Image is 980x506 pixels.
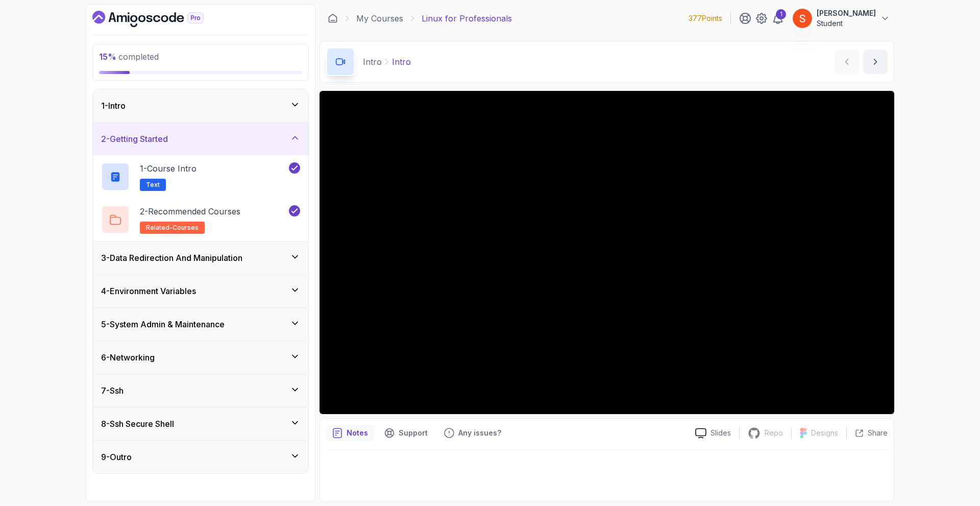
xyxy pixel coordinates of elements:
[140,205,240,218] p: 2 - Recommended Courses
[101,252,242,264] h3: 3 - Data Redirection And Manipulation
[99,52,159,62] span: completed
[793,9,812,28] img: user profile image
[101,205,300,234] button: 2-Recommended Coursesrelated-courses
[101,351,155,364] h3: 6 - Networking
[99,52,116,62] span: 15 %
[817,8,876,18] p: [PERSON_NAME]
[422,12,512,25] p: Linux for Professionals
[378,425,434,441] button: Support button
[101,418,174,430] h3: 8 - Ssh Secure Shell
[140,162,197,175] p: 1 - Course Intro
[93,308,308,341] button: 5-System Admin & Maintenance
[93,89,308,122] button: 1-Intro
[101,285,196,297] h3: 4 - Environment Variables
[347,428,368,438] p: Notes
[93,242,308,274] button: 3-Data Redirection And Manipulation
[101,162,300,191] button: 1-Course IntroText
[392,56,411,68] p: Intro
[772,12,784,25] a: 1
[792,8,890,29] button: user profile image[PERSON_NAME]Student
[326,425,374,441] button: notes button
[101,451,132,463] h3: 9 - Outro
[93,407,308,440] button: 8-Ssh Secure Shell
[835,50,859,74] button: previous content
[363,56,382,68] p: Intro
[101,384,124,397] h3: 7 - Ssh
[776,9,786,19] div: 1
[146,181,160,189] span: Text
[863,50,888,74] button: next content
[399,428,428,438] p: Support
[811,428,838,438] p: Designs
[817,18,876,29] p: Student
[146,224,199,232] span: related-courses
[765,428,783,438] p: Repo
[458,428,501,438] p: Any issues?
[93,441,308,473] button: 9-Outro
[689,13,722,23] p: 377 Points
[93,341,308,374] button: 6-Networking
[846,428,888,438] button: Share
[101,100,126,112] h3: 1 - Intro
[93,275,308,307] button: 4-Environment Variables
[438,425,507,441] button: Feedback button
[93,123,308,155] button: 2-Getting Started
[320,91,894,414] iframe: 1 - Intro
[101,133,168,145] h3: 2 - Getting Started
[328,13,338,23] a: Dashboard
[687,428,739,439] a: Slides
[93,374,308,407] button: 7-Ssh
[101,318,225,330] h3: 5 - System Admin & Maintenance
[710,428,731,438] p: Slides
[868,428,888,438] p: Share
[92,11,227,27] a: Dashboard
[356,12,403,25] a: My Courses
